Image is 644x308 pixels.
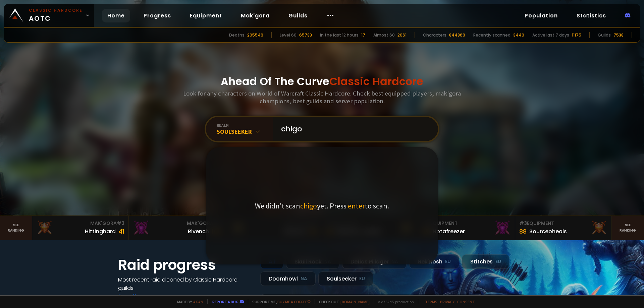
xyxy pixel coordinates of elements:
div: Almost 60 [373,32,395,38]
span: chigo [300,201,317,210]
div: Rivench [188,227,209,236]
span: v. d752d5 - production [374,299,414,304]
div: Stitches [462,254,509,269]
a: See all progress [118,293,162,300]
div: Nek'Rosh [409,254,459,269]
div: In the last 12 hours [320,32,359,38]
div: Equipment [423,220,511,227]
div: Soulseeker [217,128,273,135]
div: 844869 [449,32,465,38]
div: Notafreezer [433,227,465,236]
span: # 3 [519,220,527,227]
a: Home [102,9,130,22]
small: EU [359,275,365,282]
div: 11175 [572,32,581,38]
small: EU [495,258,501,265]
small: EU [445,258,451,265]
div: 3440 [513,32,524,38]
a: Classic HardcoreAOTC [4,4,94,27]
h1: Ahead Of The Curve [221,73,423,89]
a: Privacy [440,299,454,304]
span: Checkout [315,299,370,304]
input: Search a character... [277,117,430,141]
div: Level 60 [280,32,297,38]
span: enter [348,201,365,210]
a: Progress [138,9,176,22]
a: a fan [193,299,203,304]
a: Report a bug [212,299,238,304]
div: 17 [361,32,365,38]
div: 41 [118,227,124,236]
div: realm [217,123,273,128]
a: Mak'gora [235,9,275,22]
a: Terms [425,299,437,304]
a: #3Equipment88Sourceoheals [515,216,612,240]
div: 2061 [397,32,407,38]
span: # 3 [117,220,124,227]
div: 88 [519,227,527,236]
div: Mak'Gora [36,220,124,227]
div: Guilds [598,32,611,38]
a: [DOMAIN_NAME] [340,299,370,304]
a: Equipment [184,9,227,22]
span: Made by [173,299,203,304]
div: Mak'Gora [133,220,221,227]
h3: Look for any characters on World of Warcraft Classic Hardcore. Check best equipped players, mak'g... [180,89,464,105]
span: Classic Hardcore [329,74,423,89]
div: Doomhowl [260,271,316,286]
div: Characters [423,32,446,38]
span: AOTC [29,7,83,23]
div: 65733 [299,32,312,38]
div: Active last 7 days [532,32,569,38]
a: Mak'Gora#3Hittinghard41 [32,216,129,240]
a: Mak'Gora#2Rivench100 [129,216,225,240]
div: 205549 [247,32,263,38]
div: Hittinghard [85,227,116,236]
a: Population [519,9,563,22]
div: Soulseeker [318,271,373,286]
div: Recently scanned [473,32,511,38]
div: Equipment [519,220,607,227]
div: Deaths [229,32,245,38]
small: NA [301,275,307,282]
a: Consent [457,299,475,304]
a: Seeranking [612,216,644,240]
h1: Raid progress [118,254,252,275]
small: Classic Hardcore [29,7,83,13]
h4: Most recent raid cleaned by Classic Hardcore guilds [118,275,252,292]
a: #2Equipment88Notafreezer [419,216,515,240]
div: Sourceoheals [529,227,567,236]
a: Guilds [283,9,313,22]
p: We didn't scan yet. Press to scan. [255,201,389,210]
div: 7538 [613,32,624,38]
span: Support me, [248,299,311,304]
a: Statistics [571,9,611,22]
a: Buy me a coffee [277,299,311,304]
